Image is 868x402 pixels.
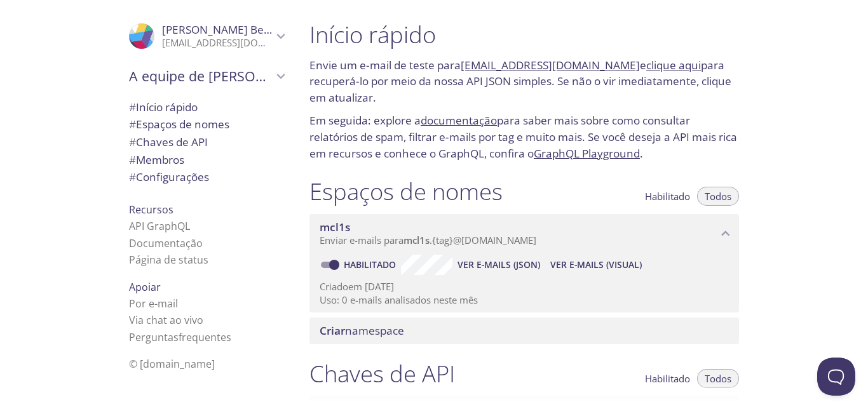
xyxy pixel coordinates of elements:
[320,293,478,306] font: Uso: 0 e-mails analisados ​​neste mês
[421,113,497,128] a: documentação
[348,280,394,293] font: em [DATE]
[136,152,184,167] font: Membros
[309,318,739,344] div: Criar namespace
[129,203,173,217] font: Recursos
[309,113,421,128] font: Em seguida: explore a
[129,297,178,311] font: Por e-mail
[309,58,461,72] font: Envie um e-mail de teste para
[136,100,198,114] font: Início rápido
[453,234,536,246] font: @[DOMAIN_NAME]
[119,133,294,151] div: Chaves de API
[309,214,739,253] div: espaço para nome mcl1s
[136,117,229,131] font: Espaços de nomes
[550,258,642,271] font: Ver e-mails (visual)
[250,22,281,37] font: Bener
[309,358,455,389] font: Chaves de API
[461,58,640,72] a: [EMAIL_ADDRESS][DOMAIN_NAME]
[162,22,248,37] font: [PERSON_NAME]
[129,253,208,267] a: Página de status
[637,187,698,206] button: Habilitado
[320,220,350,234] font: mcl1s
[136,170,209,184] font: Configurações
[534,146,640,161] a: GraphQL Playground
[309,18,436,50] font: Início rápido
[645,190,690,203] font: Habilitado
[129,67,315,85] font: A equipe de [PERSON_NAME]
[637,369,698,388] button: Habilitado
[119,60,294,93] div: A equipe de David
[452,255,545,275] button: Ver e-mails (JSON)
[309,175,503,207] font: Espaços de nomes
[136,135,208,149] font: Chaves de API
[345,323,404,338] font: namespace
[309,113,737,160] font: para saber mais sobre como consultar relatórios de spam, filtrar e-mails por tag e muito mais. Se...
[119,15,294,57] div: David Bener
[430,234,432,246] font: .
[320,323,345,338] font: Criar
[119,98,294,116] div: Início rápido
[129,357,215,371] font: © [DOMAIN_NAME]
[545,255,647,275] button: Ver e-mails (visual)
[129,330,179,344] font: Perguntas
[129,152,136,167] font: #
[640,146,643,161] font: .
[320,234,403,246] font: Enviar e-mails para
[320,280,348,293] font: Criado
[309,58,731,105] font: para recuperá-lo por meio da nossa API JSON simples. Se não o vir imediatamente, clique em atuali...
[129,100,136,114] font: #
[129,170,136,184] font: #
[645,372,690,385] font: Habilitado
[129,219,190,233] a: API GraphQL
[129,117,136,131] font: #
[697,187,739,206] button: Todos
[179,330,231,344] font: frequentes
[403,234,430,246] font: mcl1s
[129,236,203,250] a: Documentação
[129,280,161,294] font: Apoiar
[344,258,396,271] font: Habilitado
[119,151,294,169] div: Membros
[129,313,203,327] font: Via chat ao vivo
[817,358,855,396] iframe: Help Scout Beacon - Aberto
[646,58,701,72] a: clique aqui
[432,234,453,246] font: {tag}
[705,372,731,385] font: Todos
[705,190,731,203] font: Todos
[119,116,294,133] div: Espaços de nomes
[640,58,646,72] font: e
[162,36,315,49] font: [EMAIL_ADDRESS][DOMAIN_NAME]
[129,135,136,149] font: #
[458,258,540,271] font: Ver e-mails (JSON)
[697,369,739,388] button: Todos
[119,168,294,186] div: Configurações da equipe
